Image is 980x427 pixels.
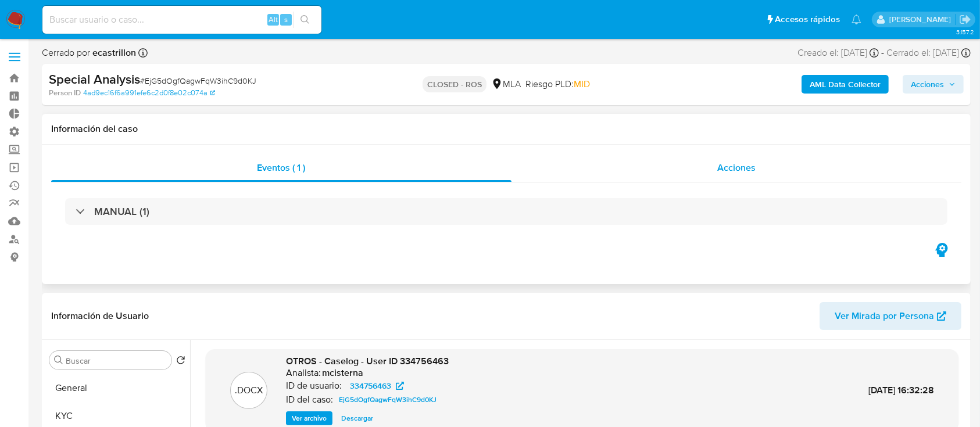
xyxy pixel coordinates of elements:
[49,88,81,98] b: Person ID
[284,14,288,25] span: s
[286,411,332,425] button: Ver archivo
[83,88,215,98] a: 4ad9ec16f6a991efe6c2d0f8e02c074a
[292,412,327,424] span: Ver archivo
[797,46,879,59] div: Creado el: [DATE]
[322,367,363,379] h6: mcisterna
[49,70,140,88] b: Special Analysis
[286,394,333,406] p: ID del caso:
[269,14,278,25] span: Alt
[257,161,305,174] span: Eventos ( 1 )
[94,205,149,218] h3: MANUAL (1)
[911,75,944,94] span: Acciones
[339,393,437,407] span: EjG5dOgfQagwFqW3ihC9d0KJ
[335,411,379,425] button: Descargar
[423,76,487,92] p: CLOSED - ROS
[810,75,881,94] b: AML Data Collector
[341,412,373,424] span: Descargar
[293,12,317,28] button: search-icon
[868,383,934,397] span: [DATE] 16:32:28
[42,12,321,27] input: Buscar usuario o caso...
[343,379,411,393] a: 334756463
[889,14,955,25] p: ezequiel.castrillon@mercadolibre.com
[66,356,167,366] input: Buscar
[54,356,63,365] button: Buscar
[51,310,149,322] h1: Información de Usuario
[140,75,256,87] span: # EjG5dOgfQagwFqW3ihC9d0KJ
[176,356,185,368] button: Volver al orden por defecto
[802,75,889,94] button: AML Data Collector
[286,367,321,379] p: Analista:
[886,46,971,59] div: Cerrado el: [DATE]
[286,380,342,392] p: ID de usuario:
[903,75,964,94] button: Acciones
[881,46,884,59] span: -
[775,13,840,26] span: Accesos rápidos
[45,374,190,402] button: General
[491,78,521,91] div: MLA
[235,384,263,397] p: .DOCX
[525,78,590,91] span: Riesgo PLD:
[717,161,756,174] span: Acciones
[334,393,441,407] a: EjG5dOgfQagwFqW3ihC9d0KJ
[959,13,971,26] a: Salir
[574,77,590,91] span: MID
[42,46,136,59] span: Cerrado por
[835,302,934,330] span: Ver Mirada por Persona
[820,302,961,330] button: Ver Mirada por Persona
[51,123,961,135] h1: Información del caso
[350,379,391,393] span: 334756463
[286,354,449,368] span: OTROS - Caselog - User ID 334756463
[65,198,947,225] div: MANUAL (1)
[852,15,861,24] a: Notificaciones
[90,46,136,59] b: ecastrillon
